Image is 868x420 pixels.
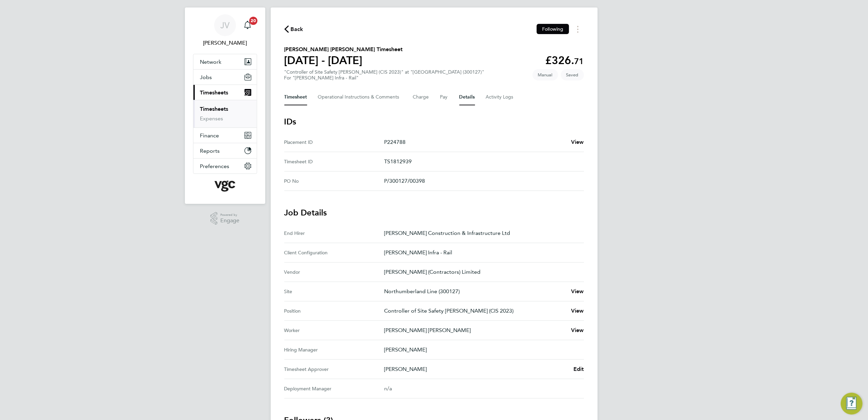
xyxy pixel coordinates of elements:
[542,26,563,32] span: Following
[200,148,220,154] span: Reports
[413,89,429,105] button: Charge
[572,24,584,34] button: Timesheets Menu
[200,132,219,139] span: Finance
[284,268,384,276] div: Vendor
[193,128,257,143] button: Finance
[546,54,584,67] app-decimal: £326.
[459,89,475,105] button: Details
[284,207,584,218] h3: Job Details
[384,326,566,334] p: [PERSON_NAME] [PERSON_NAME]
[200,163,230,169] span: Preferences
[284,54,403,67] h1: [DATE] - [DATE]
[571,139,584,145] span: View
[284,116,584,127] h3: IDs
[193,159,257,174] button: Preferences
[193,100,257,127] div: Timesheets
[185,7,265,204] nav: Main navigation
[384,229,579,237] p: [PERSON_NAME] Construction & Infrastructure Ltd
[561,69,584,80] span: This timesheet is Saved.
[284,385,384,393] div: Deployment Manager
[284,287,384,296] div: Site
[284,45,403,54] h2: [PERSON_NAME] [PERSON_NAME] Timesheet
[571,307,584,315] a: View
[200,59,222,65] span: Network
[200,115,223,122] a: Expenses
[200,74,212,80] span: Jobs
[571,287,584,296] a: View
[284,307,384,315] div: Position
[571,307,584,314] span: View
[533,69,558,80] span: This timesheet was manually created.
[193,143,257,158] button: Reports
[384,157,579,166] p: TS1812939
[210,212,239,225] a: Powered byEngage
[384,287,566,296] p: Northumberland Line (300127)
[486,89,515,105] button: Activity Logs
[284,365,384,373] div: Timesheet Approver
[193,14,257,47] a: JV[PERSON_NAME]
[384,268,579,276] p: [PERSON_NAME] (Contractors) Limited
[384,385,573,393] div: n/a
[284,25,303,33] button: Back
[284,249,384,257] div: Client Configuration
[220,21,230,30] span: JV
[284,177,384,185] div: PO No
[200,89,228,96] span: Timesheets
[220,212,239,218] span: Powered by
[193,54,257,69] button: Network
[537,24,569,34] button: Following
[249,17,257,25] span: 20
[284,69,485,81] div: "Controller of Site Safety [PERSON_NAME] (CIS 2023)" at "[GEOGRAPHIC_DATA] (300127)"
[284,138,384,146] div: Placement ID
[573,365,584,373] a: Edit
[193,39,257,47] span: Jana Venizelou
[200,106,228,112] a: Timesheets
[440,89,448,105] button: Pay
[571,326,584,334] a: View
[384,307,566,315] p: Controller of Site Safety [PERSON_NAME] (CIS 2023)
[193,85,257,100] button: Timesheets
[284,326,384,334] div: Worker
[573,366,584,372] span: Edit
[215,181,235,192] img: vgcgroup-logo-retina.png
[841,393,863,415] button: Engage Resource Center
[571,327,584,333] span: View
[284,346,384,354] div: Hiring Manager
[193,70,257,85] button: Jobs
[384,346,579,354] p: [PERSON_NAME]
[571,288,584,295] span: View
[193,181,257,192] a: Go to home page
[284,89,307,105] button: Timesheet
[284,75,485,81] div: For "[PERSON_NAME] Infra - Rail"
[574,56,584,66] span: 71
[571,138,584,146] a: View
[318,89,402,105] button: Operational Instructions & Comments
[384,249,579,257] p: [PERSON_NAME] Infra - Rail
[384,177,579,185] p: P/300127/00398
[220,218,239,224] span: Engage
[284,229,384,237] div: End Hirer
[384,138,566,146] p: P224788
[384,365,568,373] p: [PERSON_NAME]
[241,14,254,36] a: 20
[291,25,303,33] span: Back
[284,157,384,166] div: Timesheet ID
